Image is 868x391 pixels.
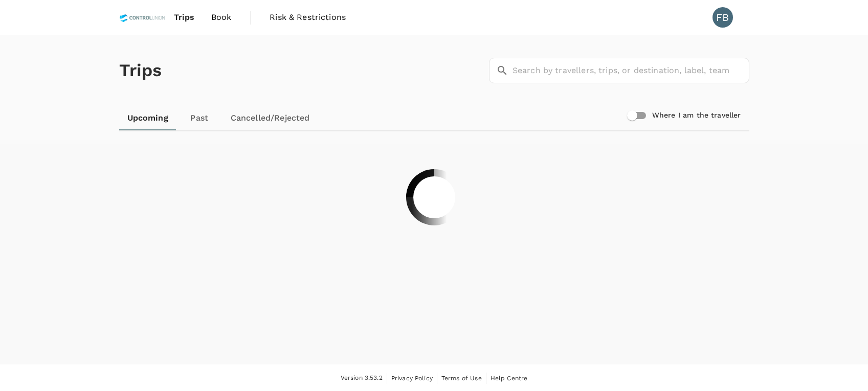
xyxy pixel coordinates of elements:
[652,110,741,121] h6: Where I am the traveller
[222,106,318,130] a: Cancelled/Rejected
[119,106,176,130] a: Upcoming
[441,373,482,384] a: Terms of Use
[341,373,383,383] span: Version 3.53.2
[176,106,222,130] a: Past
[119,35,162,106] h1: Trips
[513,58,749,83] input: Search by travellers, trips, or destination, label, team
[491,375,528,382] span: Help Centre
[391,373,433,384] a: Privacy Policy
[391,375,433,382] span: Privacy Policy
[491,373,528,384] a: Help Centre
[270,11,346,24] span: Risk & Restrictions
[441,375,482,382] span: Terms of Use
[211,11,232,24] span: Book
[119,6,166,29] img: Control Union Malaysia Sdn. Bhd.
[174,11,195,24] span: Trips
[713,7,733,28] div: FB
